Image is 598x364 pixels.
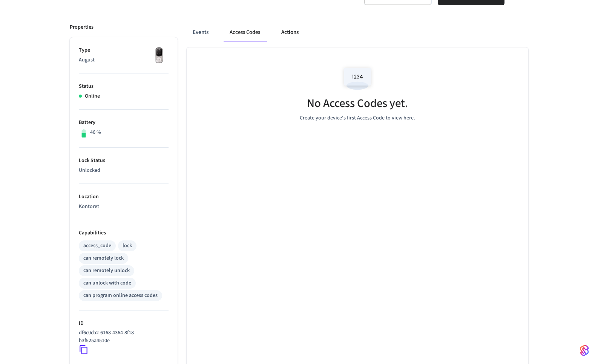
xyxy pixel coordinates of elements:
button: Access Codes [224,23,266,41]
p: Online [85,92,100,100]
p: Unlocked [79,167,169,174]
p: Create your device's first Access Code to view here. [300,114,415,122]
div: ant example [187,23,528,41]
button: Events [187,23,215,41]
p: Lock Status [79,157,169,165]
img: Yale Assure Touchscreen Wifi Smart Lock, Satin Nickel, Front [150,46,169,65]
div: can remotely lock [83,254,124,262]
p: ID [79,320,169,327]
div: access_code [83,242,111,250]
p: 46 % [90,128,101,136]
div: can program online access codes [83,292,158,300]
p: Kontoret [79,203,169,211]
p: Type [79,46,169,54]
p: Properties [70,23,94,31]
div: can unlock with code [83,279,131,287]
p: Battery [79,119,169,127]
p: August [79,56,169,64]
div: can remotely unlock [83,267,130,275]
p: Status [79,83,169,90]
h5: No Access Codes yet. [307,96,408,111]
p: Capabilities [79,229,169,237]
p: Location [79,193,169,201]
img: SeamLogoGradient.69752ec5.svg [580,344,589,356]
img: Access Codes Empty State [340,63,374,95]
p: df6c0cb2-6168-4364-8f18-b3f525a4510e [79,329,166,345]
div: lock [123,242,132,250]
button: Actions [275,23,305,41]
